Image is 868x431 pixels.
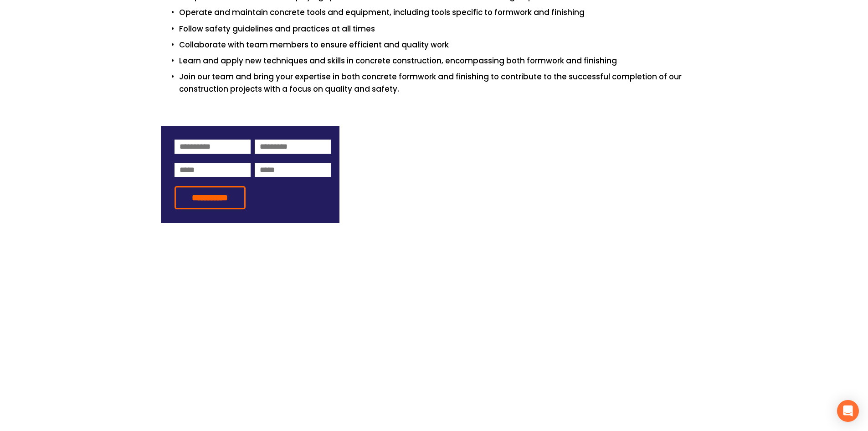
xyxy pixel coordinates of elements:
div: Open Intercom Messenger [837,400,859,422]
p: Learn and apply new techniques and skills in concrete construction, encompassing both formwork an... [179,55,708,67]
p: Operate and maintain concrete tools and equipment, including tools specific to formwork and finis... [179,6,708,19]
p: Collaborate with team members to ensure efficient and quality work [179,39,708,51]
p: Follow safety guidelines and practices at all times [179,23,708,35]
p: Join our team and bring your expertise in both concrete formwork and finishing to contribute to t... [179,71,708,95]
